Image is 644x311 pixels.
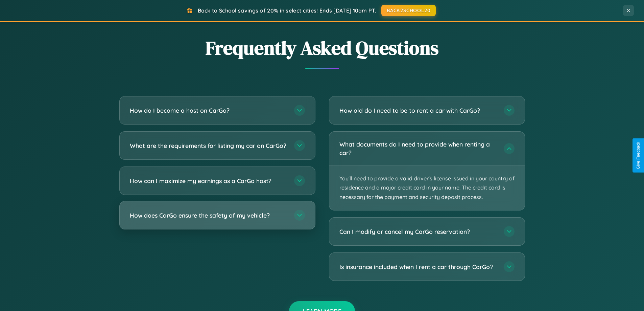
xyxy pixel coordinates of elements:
[329,165,525,210] p: You'll need to provide a valid driver's license issued in your country of residence and a major c...
[339,140,497,157] h3: What documents do I need to provide when renting a car?
[339,263,497,271] h3: Is insurance included when I rent a car through CarGo?
[381,5,436,16] button: BACK2SCHOOL20
[130,211,287,220] h3: How does CarGo ensure the safety of my vehicle?
[130,141,287,150] h3: What are the requirements for listing my car on CarGo?
[130,106,287,115] h3: How do I become a host on CarGo?
[339,227,497,236] h3: Can I modify or cancel my CarGo reservation?
[119,35,525,61] h2: Frequently Asked Questions
[636,142,641,169] div: Give Feedback
[130,177,287,185] h3: How can I maximize my earnings as a CarGo host?
[339,106,497,115] h3: How old do I need to be to rent a car with CarGo?
[198,7,376,14] span: Back to School savings of 20% in select cities! Ends [DATE] 10am PT.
